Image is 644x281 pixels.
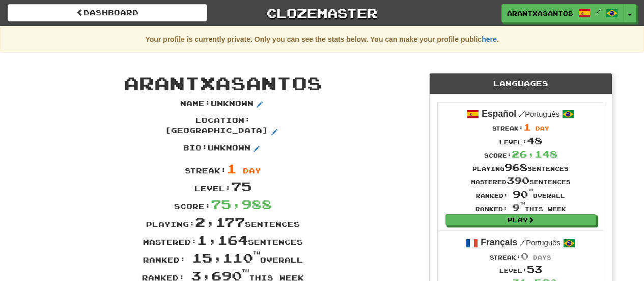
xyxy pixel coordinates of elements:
span: 75 [231,178,251,194]
span: 75,988 [211,196,272,212]
div: Level: [471,134,571,147]
span: 1 [523,121,531,133]
div: Languages [430,73,612,94]
span: day [243,166,261,175]
div: Ranked: this week [471,201,571,214]
span: 0 [521,250,528,262]
span: 968 [505,162,527,173]
strong: Your profile is currently private. Only you can see the stats below. You can make your profile pu... [145,35,498,43]
span: arantxasantos [124,72,322,94]
p: Location : [GEOGRAPHIC_DATA] [147,115,299,138]
span: 90 [513,189,533,200]
sup: th [253,250,260,256]
a: arantxasantos / [501,4,624,22]
span: / [519,109,525,118]
div: Streak: [471,120,571,134]
div: Streak: [24,160,422,177]
div: Playing sentences [471,161,571,174]
div: Playing: sentences [24,213,422,231]
span: 15,110 [192,250,260,265]
div: Ranked: overall [24,249,422,267]
span: day [536,125,549,132]
strong: Français [481,237,517,247]
span: / [596,8,601,15]
sup: th [520,201,525,205]
span: 390 [507,175,529,186]
div: Streak: [470,249,571,263]
div: Level: [24,177,422,195]
span: 48 [527,135,542,146]
span: 2,177 [195,214,245,229]
a: Play [445,214,596,225]
span: 1,164 [197,232,248,247]
a: Clozemaster [222,4,422,22]
span: 53 [527,264,542,275]
span: 26,148 [512,148,557,160]
strong: Español [482,109,516,119]
span: arantxasantos [507,9,573,18]
small: Português [519,110,559,118]
span: 1 [227,161,237,176]
sup: th [242,268,249,273]
sup: th [528,188,533,192]
div: Level: [470,263,571,276]
div: Mastered: sentences [24,231,422,249]
div: Score: [471,147,571,161]
a: here [482,35,497,43]
div: Score: [24,195,422,213]
small: Português [520,239,561,247]
div: Mastered sentences [471,174,571,187]
p: Name : Unknown [180,98,266,111]
span: / [520,238,526,247]
span: days [533,254,551,261]
p: Bio : Unknown [183,143,263,155]
span: 9 [512,202,525,213]
a: Dashboard [8,4,207,21]
div: Ranked: overall [471,188,571,201]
